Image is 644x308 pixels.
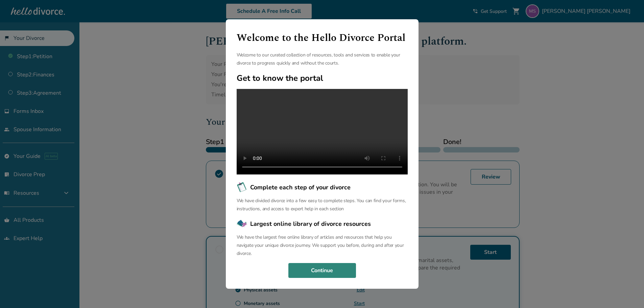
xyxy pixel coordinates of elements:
h2: Get to know the portal [237,73,408,84]
img: Complete each step of your divorce [237,182,247,193]
p: We have the largest free online library of articles and resources that help you navigate your uni... [237,233,408,258]
button: Continue [288,263,356,278]
p: Welcome to our curated collection of resources, tools and services to enable your divorce to prog... [237,51,408,67]
span: Complete each step of your divorce [250,183,351,192]
img: Largest online library of divorce resources [237,218,247,229]
span: Largest online library of divorce resources [250,219,371,228]
h1: Welcome to the Hello Divorce Portal [237,30,408,46]
p: We have divided divorce into a few easy to complete steps. You can find your forms, instructions,... [237,197,408,213]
